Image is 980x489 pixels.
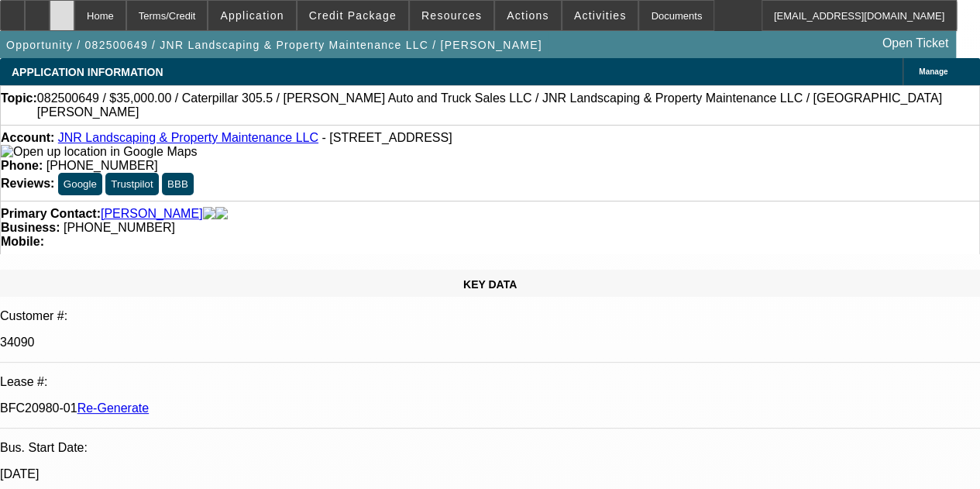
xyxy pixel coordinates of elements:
[203,207,215,221] img: facebook-icon.png
[37,91,979,119] span: 082500649 / $35,000.00 / Caterpillar 305.5 / [PERSON_NAME] Auto and Truck Sales LLC / JNR Landsca...
[421,9,482,22] span: Resources
[876,30,954,57] a: Open Ticket
[6,39,542,51] span: Opportunity / 082500649 / JNR Landscaping & Property Maintenance LLC / [PERSON_NAME]
[1,207,101,221] strong: Primary Contact:
[162,173,194,195] button: BBB
[322,131,452,144] span: - [STREET_ADDRESS]
[208,1,295,30] button: Application
[562,1,638,30] button: Activities
[12,66,163,78] span: APPLICATION INFORMATION
[215,207,228,221] img: linkedin-icon.png
[64,221,175,234] span: [PHONE_NUMBER]
[1,91,37,119] strong: Topic:
[58,173,102,195] button: Google
[101,207,203,221] a: [PERSON_NAME]
[1,131,54,144] strong: Account:
[574,9,627,22] span: Activities
[46,159,158,172] span: [PHONE_NUMBER]
[1,235,44,248] strong: Mobile:
[1,177,54,190] strong: Reviews:
[77,401,150,415] a: Re-Generate
[220,9,284,22] span: Application
[58,131,318,144] a: JNR Landscaping & Property Maintenance LLC
[1,221,60,234] strong: Business:
[463,278,517,291] span: KEY DATA
[297,1,408,30] button: Credit Package
[507,9,549,22] span: Actions
[105,173,158,195] button: Trustpilot
[919,67,947,76] span: Manage
[1,159,43,172] strong: Phone:
[410,1,493,30] button: Resources
[495,1,561,30] button: Actions
[1,145,197,158] a: View Google Maps
[309,9,397,22] span: Credit Package
[1,145,197,159] img: Open up location in Google Maps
